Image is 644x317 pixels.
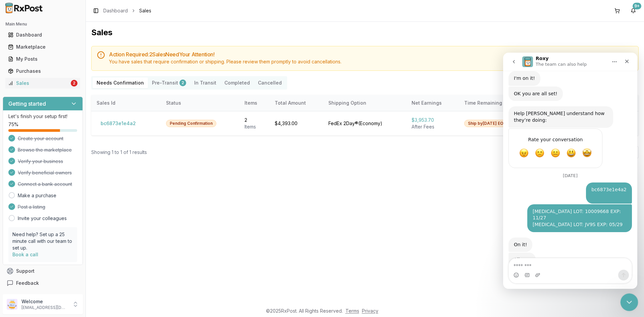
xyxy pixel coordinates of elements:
[3,277,83,289] button: Feedback
[503,53,637,289] iframe: Intercom live chat
[5,53,80,65] a: My Posts
[18,215,67,222] a: Invite your colleagues
[8,113,77,120] p: Let's finish your setup first!
[18,181,72,188] span: Connect a bank account
[12,252,38,257] a: Book a call
[412,123,453,130] div: After Fees
[328,120,401,127] div: FedEx 2Day® ( Economy )
[5,41,80,53] a: Marketplace
[109,58,633,65] div: You have sales that require confirmation or shipping. Please review them promptly to avoid cancel...
[8,56,77,62] div: My Posts
[166,120,216,127] div: Pending Confirmation
[323,95,406,111] th: Shipping Option
[3,30,83,40] button: Dashboard
[5,77,80,89] a: Sales2
[3,54,83,64] button: My Posts
[628,5,639,16] button: 9+
[103,7,151,14] nav: breadcrumb
[8,80,69,87] div: Sales
[412,117,453,123] div: $3,953.70
[161,95,239,111] th: Status
[103,7,128,14] a: Dashboard
[8,44,77,50] div: Marketplace
[5,21,80,27] h2: Main Menu
[18,204,45,210] span: Post a listing
[7,299,17,310] img: User avatar
[3,66,83,76] button: Purchases
[254,77,286,88] button: Cancelled
[12,231,73,251] p: Need help? Set up a 25 minute call with our team to set up.
[269,95,323,111] th: Total Amount
[633,3,641,9] div: 9+
[220,77,254,88] button: Completed
[362,308,378,314] a: Privacy
[3,78,83,89] button: Sales2
[93,77,148,88] button: Needs Confirmation
[5,65,80,77] a: Purchases
[406,95,459,111] th: Net Earnings
[275,120,318,127] div: $4,393.00
[139,7,151,14] span: Sales
[3,42,83,52] button: Marketplace
[179,80,186,86] div: 2
[148,77,190,88] button: Pre-Transit
[71,80,77,87] div: 2
[18,192,56,199] a: Make a purchase
[18,158,63,165] span: Verify your business
[245,117,264,123] div: 2
[97,118,140,129] button: bc6873e1e4a2
[190,77,220,88] button: In Transit
[464,120,510,127] div: Ship by [DATE] EOD
[8,68,77,74] div: Purchases
[8,121,18,128] span: 75 %
[21,298,68,305] p: Welcome
[3,265,83,277] button: Support
[239,95,269,111] th: Items
[21,305,68,310] p: [EMAIL_ADDRESS][DOMAIN_NAME]
[18,135,63,142] span: Create your account
[16,280,39,286] span: Feedback
[5,29,80,41] a: Dashboard
[345,308,359,314] a: Terms
[91,149,147,156] div: Showing 1 to 1 of 1 results
[91,95,161,111] th: Sales Id
[109,52,633,57] h5: Action Required: 2 Sale s Need Your Attention!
